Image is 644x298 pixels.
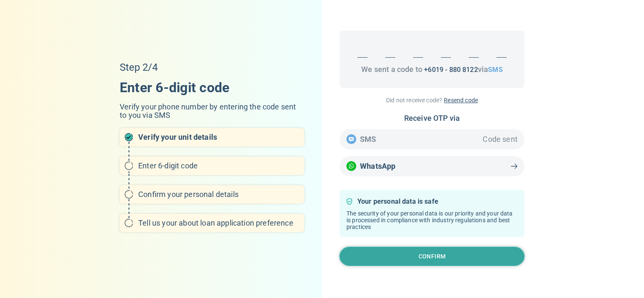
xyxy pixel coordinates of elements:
[357,197,438,207] p: Your personal data is safe
[340,247,524,266] button: Confirm
[340,156,524,176] button: WhatsApp
[346,210,518,230] p: The security of your personal data is our priority and your data is processed in compliance with ...
[360,162,395,170] h6: WhatsApp
[120,103,304,120] h6: Verify your phone number by entering the code sent to you via SMS
[120,79,304,96] h4: Enter 6-digit code
[488,66,502,74] span: SMS
[419,253,446,260] span: Confirm
[138,162,299,170] h6: Enter 6-digit code
[444,97,478,104] span: Resend code
[120,61,304,74] h5: Step 2/4
[424,66,478,74] span: +60 19 - 880 8122
[138,219,299,227] h6: Tell us your about loan application preference
[138,133,299,141] h6: Verify your unit details
[361,64,502,74] h6: We sent a code to via
[386,97,442,104] span: Did not receive code?
[340,114,524,122] h6: Receive OTP via
[138,190,299,199] h6: Confirm your personal details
